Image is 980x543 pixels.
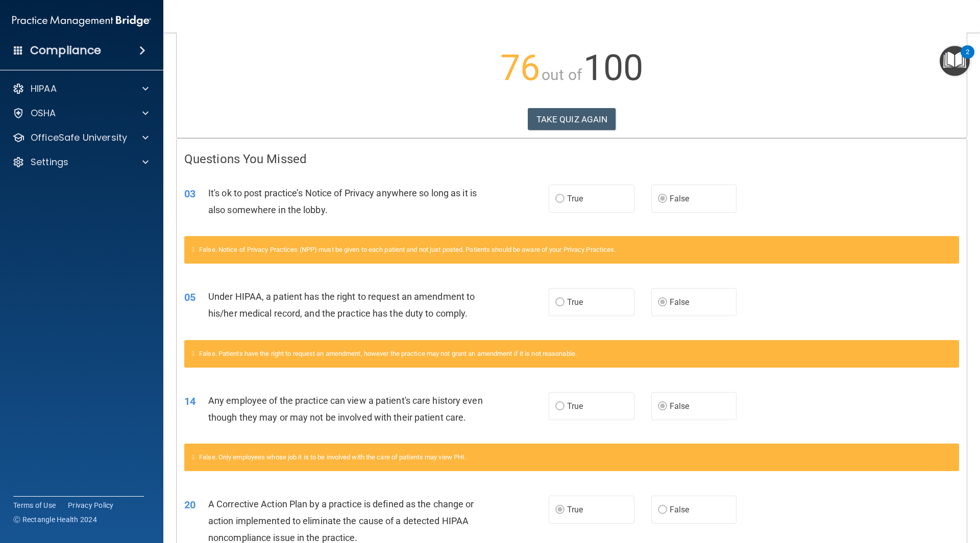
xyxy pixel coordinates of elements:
p: OfficeSafe University [31,132,127,144]
span: False. Patients have the right to request an amendment, however the practice may not grant an ame... [199,350,577,357]
span: 20 [184,499,195,511]
span: Under HIPAA, a patient has the right to request an amendment to his/her medical record, and the p... [208,291,475,319]
h4: Compliance [30,43,101,58]
button: TAKE QUIZ AGAIN [528,108,616,131]
input: False [658,506,667,514]
input: False [658,403,667,410]
span: 03 [184,188,195,200]
iframe: Drift Widget Chat Controller [929,473,968,511]
input: False [658,195,667,203]
span: It's ok to post practice’s Notice of Privacy anywhere so long as it is also somewhere in the lobby. [208,188,477,215]
span: True [567,194,583,203]
span: False [670,401,690,411]
span: True [567,297,583,307]
div: 2 [966,52,969,65]
input: True [555,299,565,306]
h4: Questions You Missed [184,152,959,166]
span: True [567,505,583,514]
span: Ⓒ Rectangle Health 2024 [13,514,97,525]
span: A Corrective Action Plan by a practice is defined as the change or action implemented to eliminat... [208,499,474,543]
input: True [555,195,565,203]
button: Open Resource Center, 2 new notifications [940,46,970,76]
span: out of [542,66,582,84]
a: HIPAA [12,83,149,95]
p: HIPAA [31,83,57,95]
span: False. Notice of Privacy Practices (NPP) must be given to each patient and not just posted. Patie... [199,246,616,253]
span: False. Only employees whose job it is to be involved with the care of patients may view PHI. [199,453,466,461]
span: 100 [583,47,643,89]
input: True [555,403,565,410]
span: False [670,297,690,307]
a: Privacy Policy [68,500,114,510]
a: OSHA [12,107,149,119]
span: 14 [184,395,195,407]
a: Settings [12,156,149,168]
p: OSHA [31,107,56,119]
a: OfficeSafe University [12,132,149,144]
span: 05 [184,291,195,303]
span: Any employee of the practice can view a patient's care history even though they may or may not be... [208,395,483,423]
span: 76 [500,47,540,89]
p: Settings [31,156,68,168]
span: False [670,194,690,203]
img: PMB logo [12,11,151,31]
input: False [658,299,667,306]
span: True [567,401,583,411]
a: Terms of Use [13,500,56,510]
input: True [555,506,565,514]
span: False [670,505,690,514]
